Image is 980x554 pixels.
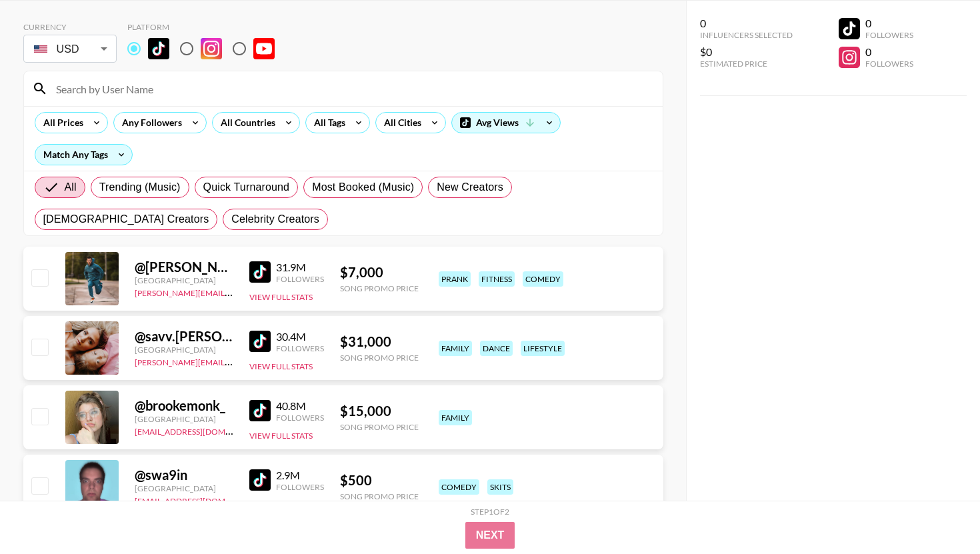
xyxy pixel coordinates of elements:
div: All Countries [213,113,278,133]
div: Followers [276,413,324,423]
img: YouTube [253,38,275,59]
input: Search by User Name [48,78,655,99]
div: $ 500 [340,472,419,489]
div: Followers [865,30,913,40]
div: 0 [700,17,793,30]
img: TikTok [249,261,271,283]
div: 30.4M [276,330,324,343]
span: [DEMOGRAPHIC_DATA] Creators [43,211,209,227]
span: Trending (Music) [99,179,181,195]
div: Influencers Selected [700,30,793,40]
div: Currency [23,22,117,32]
div: 31.9M [276,261,324,274]
div: comedy [439,479,479,495]
button: View Full Stats [249,431,313,441]
img: TikTok [249,469,271,491]
div: USD [26,37,114,61]
div: Match Any Tags [35,145,132,165]
a: [PERSON_NAME][EMAIL_ADDRESS][DOMAIN_NAME] [135,355,332,367]
div: Followers [276,482,324,492]
div: comedy [523,271,563,287]
div: [GEOGRAPHIC_DATA] [135,345,233,355]
div: fitness [479,271,515,287]
div: $ 7,000 [340,264,419,281]
a: [EMAIL_ADDRESS][DOMAIN_NAME] [135,424,269,437]
img: Instagram [201,38,222,59]
div: 40.8M [276,399,324,413]
div: @ [PERSON_NAME].[PERSON_NAME] [135,259,233,275]
div: [GEOGRAPHIC_DATA] [135,414,233,424]
div: $ 31,000 [340,333,419,350]
div: Song Promo Price [340,283,419,293]
div: All Tags [306,113,348,133]
a: [PERSON_NAME][EMAIL_ADDRESS][DOMAIN_NAME] [135,285,332,298]
div: 0 [865,45,913,59]
div: dance [480,341,513,356]
div: prank [439,271,471,287]
div: Estimated Price [700,59,793,69]
button: View Full Stats [249,292,313,302]
div: All Prices [35,113,86,133]
span: New Creators [437,179,503,195]
div: Followers [276,343,324,353]
div: family [439,341,472,356]
div: Step 1 of 2 [471,507,509,517]
div: Followers [276,274,324,284]
div: $0 [700,45,793,59]
div: @ savv.[PERSON_NAME] [135,328,233,345]
div: Any Followers [114,113,185,133]
a: [EMAIL_ADDRESS][DOMAIN_NAME] [135,493,269,506]
div: Avg Views [452,113,560,133]
span: All [65,179,77,195]
div: @ swa9in [135,467,233,483]
button: Next [465,522,515,549]
span: Celebrity Creators [231,211,319,227]
img: TikTok [249,400,271,421]
span: Quick Turnaround [203,179,290,195]
img: TikTok [148,38,169,59]
div: Song Promo Price [340,353,419,363]
img: TikTok [249,331,271,352]
div: Song Promo Price [340,422,419,432]
div: skits [487,479,513,495]
div: 2.9M [276,469,324,482]
div: family [439,410,472,425]
div: [GEOGRAPHIC_DATA] [135,275,233,285]
div: All Cities [376,113,424,133]
div: [GEOGRAPHIC_DATA] [135,483,233,493]
button: View Full Stats [249,500,313,510]
div: lifestyle [521,341,565,356]
div: Song Promo Price [340,491,419,501]
div: Platform [127,22,285,32]
div: @ brookemonk_ [135,397,233,414]
div: Followers [865,59,913,69]
button: View Full Stats [249,361,313,371]
div: $ 15,000 [340,403,419,419]
div: 0 [865,17,913,30]
span: Most Booked (Music) [312,179,414,195]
